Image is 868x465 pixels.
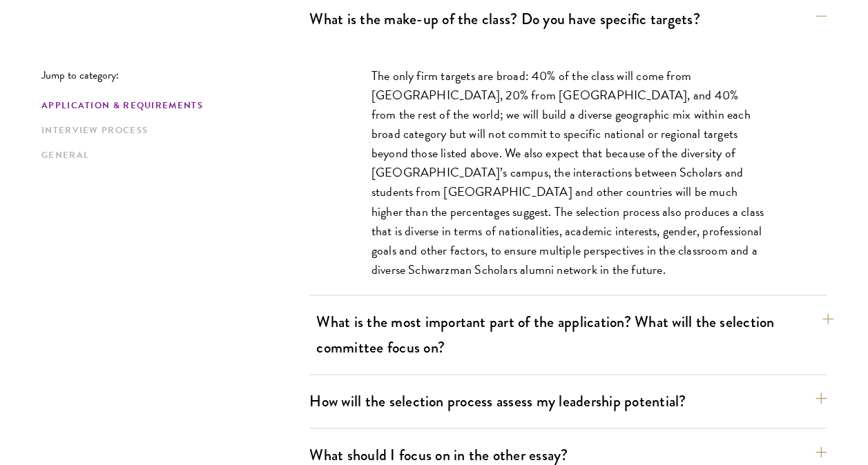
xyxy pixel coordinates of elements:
[41,99,301,113] a: Application & Requirements
[309,3,827,34] button: What is the make-up of the class? Do you have specific targets?
[309,386,827,417] button: How will the selection process assess my leadership potential?
[316,306,833,363] button: What is the most important part of the application? What will the selection committee focus on?
[372,66,765,279] p: The only firm targets are broad: 40% of the class will come from [GEOGRAPHIC_DATA], 20% from [GEO...
[41,123,301,138] a: Interview Process
[41,148,301,163] a: General
[41,69,309,81] p: Jump to category:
